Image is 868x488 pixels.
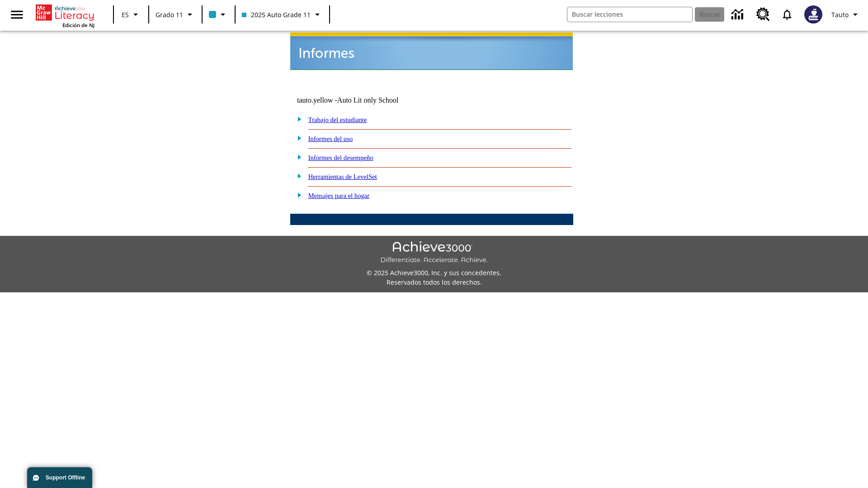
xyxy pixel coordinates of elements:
td: tauto.yellow - [297,96,463,104]
span: 2025 Auto Grade 11 [242,10,311,19]
div: Portada [36,3,94,28]
button: Support Offline [27,467,92,488]
span: Grado 11 [156,10,183,19]
button: El color de la clase es azul claro. Cambiar el color de la clase. [205,6,232,23]
a: Informes del desempeño [308,154,373,161]
a: Trabajo del estudiante [308,116,367,123]
span: Edición de NJ [62,22,94,28]
img: plus.gif [292,134,302,142]
span: Support Offline [46,474,85,481]
img: plus.gif [292,153,302,161]
button: Perfil/Configuración [828,6,864,23]
a: Notificaciones [775,3,799,26]
button: Lenguaje: ES, Selecciona un idioma [117,6,146,23]
img: plus.gif [292,115,302,123]
img: plus.gif [292,191,302,199]
span: Tauto [831,10,849,19]
span: ES [122,10,129,19]
a: Informes del uso [308,135,353,142]
a: Herramientas de LevelSet [308,173,377,180]
button: Escoja un nuevo avatar [799,3,828,26]
input: Buscar campo [567,7,692,22]
nobr: Auto Lit only School [337,96,399,104]
a: Centro de información [726,2,751,27]
a: Centro de recursos, Se abrirá en una pestaña nueva. [751,2,775,27]
button: Grado: Grado 11, Elige un grado [152,6,199,23]
button: Clase: 2025 Auto Grade 11, Selecciona una clase [238,6,326,23]
a: Mensajes para el hogar [308,192,370,199]
img: Achieve3000 Differentiate Accelerate Achieve [380,241,488,264]
img: plus.gif [292,172,302,180]
img: header [290,33,573,70]
img: Avatar [804,5,822,23]
button: Abrir el menú lateral [4,1,30,28]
